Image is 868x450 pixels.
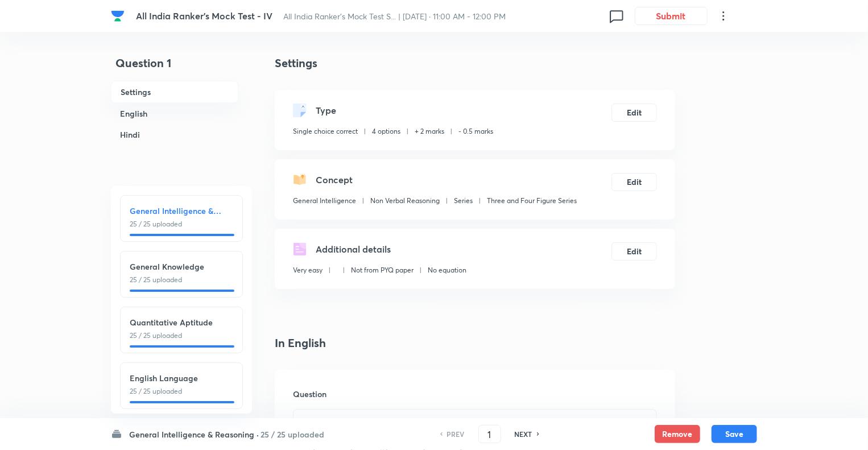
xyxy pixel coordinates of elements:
[284,11,506,22] span: All India Ranker's Mock Test S... | [DATE] · 11:00 AM - 12:00 PM
[293,173,307,187] img: questionConcept.svg
[293,196,356,206] p: General Intelligence
[261,428,324,440] h6: 25 / 25 uploaded
[111,103,238,124] h6: English
[316,173,353,187] h5: Concept
[130,261,233,273] h6: General Knowledge
[316,104,336,117] h5: Type
[415,126,444,137] p: + 2 marks
[136,10,272,22] span: All India Ranker's Mock Test - IV
[293,242,307,256] img: questionDetails.svg
[130,205,233,217] h6: General Intelligence & Reasoning
[130,219,233,229] p: 25 / 25 uploaded
[111,9,127,23] a: Company Logo
[487,196,577,206] p: Three and Four Figure Series
[316,242,391,256] h5: Additional details
[130,331,233,341] p: 25 / 25 uploaded
[129,428,259,440] h6: General Intelligence & Reasoning ·
[293,388,657,400] h6: Question
[458,126,493,137] p: - 0.5 marks
[372,126,400,137] p: 4 options
[130,372,233,384] h6: English Language
[655,425,700,443] button: Remove
[130,275,233,285] p: 25 / 25 uploaded
[447,429,465,439] h6: PREV
[635,7,708,25] button: Submit
[611,242,657,261] button: Edit
[130,316,233,328] h6: Quantitative Aptitude
[293,104,307,117] img: questionType.svg
[515,429,532,439] h6: NEXT
[111,55,238,81] h4: Question 1
[302,416,648,430] p: Select the figure that will come next in the following figure series.
[611,173,657,191] button: Edit
[111,81,238,103] h6: Settings
[111,124,238,145] h6: Hindi
[611,104,657,122] button: Edit
[712,425,757,443] button: Save
[293,126,358,137] p: Single choice correct
[275,335,675,352] h4: In English
[111,9,125,23] img: Company Logo
[454,196,473,206] p: Series
[293,265,323,275] p: Very easy
[370,196,440,206] p: Non Verbal Reasoning
[275,55,675,72] h4: Settings
[351,265,414,275] p: Not from PYQ paper
[130,386,233,397] p: 25 / 25 uploaded
[428,265,466,275] p: No equation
